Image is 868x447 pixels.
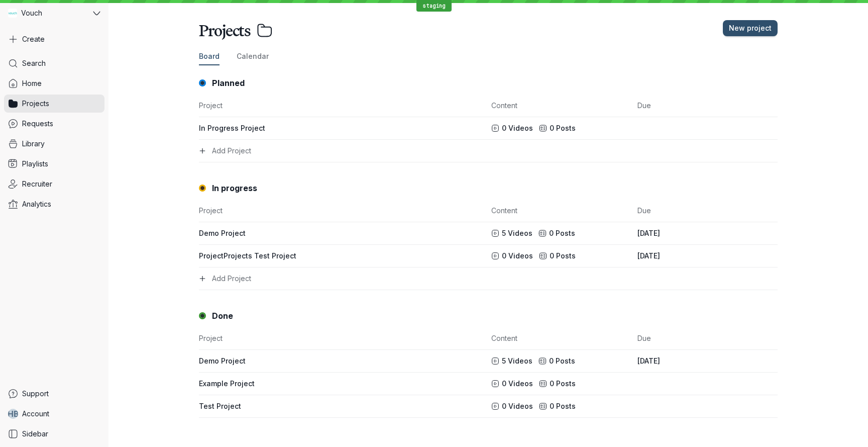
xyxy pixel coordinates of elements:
[199,267,778,290] button: Add Project
[491,101,631,111] span: Content
[22,99,49,109] span: Projects
[556,228,575,238] span: Posts
[199,51,220,61] span: Board
[4,54,104,72] a: Search
[199,310,778,321] div: Done
[199,356,485,366] div: Demo Project
[21,8,42,18] span: Vouch
[4,135,104,153] a: Library
[556,401,576,411] span: Posts
[502,251,506,261] span: 0
[4,195,104,213] a: Analytics
[199,206,485,216] span: Project
[22,389,49,399] span: Support
[22,78,42,88] span: Home
[199,228,485,238] div: Demo Project
[14,409,19,419] span: B
[637,228,778,238] div: [DATE]
[637,356,778,366] div: [DATE]
[199,200,778,222] button: ProjectContentDue
[491,333,631,343] span: Content
[212,146,251,156] span: Add Project
[199,183,778,194] div: In progress
[508,401,533,411] span: Videos
[502,228,506,238] span: 5
[556,379,576,389] span: Posts
[556,356,575,366] span: Posts
[508,356,532,366] span: Videos
[637,333,778,343] span: Due
[22,119,53,129] span: Requests
[550,401,554,411] span: 0
[550,123,554,133] span: 0
[4,175,104,193] a: Recruiter
[508,379,533,389] span: Videos
[199,251,485,261] div: ProjectProjects Test Project
[556,251,576,261] span: Posts
[199,77,778,88] div: Planned
[199,327,778,350] button: ProjectContentDue
[199,379,485,389] div: Example Project
[502,123,506,133] span: 0
[508,123,533,133] span: Videos
[199,140,778,162] button: Add Project
[199,401,485,411] div: Test Project
[491,206,631,216] span: Content
[199,20,273,40] div: Projects
[199,333,485,343] span: Project
[4,385,104,403] a: Support
[549,228,554,238] span: 0
[550,251,554,261] span: 0
[4,155,104,173] a: Playlists
[22,199,51,209] span: Analytics
[199,222,778,245] a: Demo Project5Videos0Posts[DATE]
[199,95,778,117] button: ProjectContentDue
[22,179,52,189] span: Recruiter
[237,51,269,61] span: Calendar
[4,74,104,93] a: Home
[550,379,554,389] span: 0
[199,101,485,111] span: Project
[4,4,91,22] div: Vouch
[502,379,506,389] span: 0
[199,117,778,140] a: In Progress Project0Videos0Posts
[4,425,104,443] a: Sidebar
[199,373,778,395] a: Example Project0Videos0Posts
[637,206,778,216] span: Due
[22,58,46,68] span: Search
[199,123,485,133] div: In Progress Project
[4,115,104,133] a: Requests
[22,34,45,44] span: Create
[556,123,576,133] span: Posts
[22,159,48,169] span: Playlists
[199,245,778,267] a: ProjectProjects Test Project0Videos0Posts[DATE]
[8,9,17,18] img: Vouch avatar
[502,401,506,411] span: 0
[637,101,778,111] span: Due
[637,251,778,261] div: [DATE]
[22,409,49,419] span: Account
[729,23,772,33] span: New project
[508,228,532,238] span: Videos
[22,139,45,149] span: Library
[199,395,778,418] a: Test Project0Videos0Posts
[4,95,104,113] a: Projects
[508,251,533,261] span: Videos
[199,350,778,373] a: Demo Project5Videos0Posts[DATE]
[22,429,48,439] span: Sidebar
[4,405,104,423] a: HBAccount
[212,274,251,284] span: Add Project
[8,409,14,419] span: H
[4,4,104,22] button: Vouch avatarVouch
[549,356,554,366] span: 0
[723,20,778,36] button: New project
[502,356,506,366] span: 5
[4,30,104,48] button: Create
